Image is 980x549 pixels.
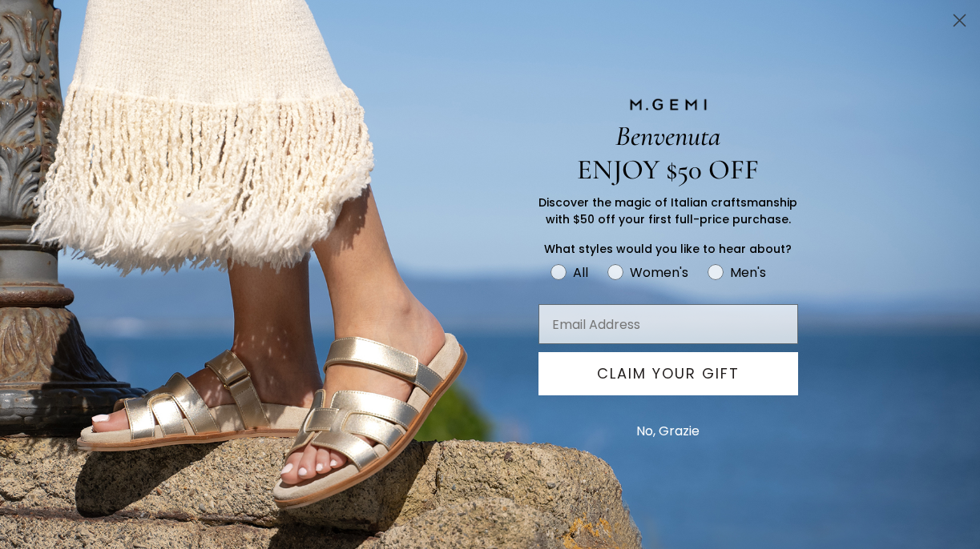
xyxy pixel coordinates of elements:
[538,194,797,227] span: Discover the magic of Italian craftsmanship with $50 off your first full-price purchase.
[946,6,974,34] button: Close dialog
[538,304,798,344] input: Email Address
[730,262,766,283] div: Men's
[628,98,708,112] img: M.GEMI
[630,262,688,283] div: Women's
[544,241,792,257] span: What styles would you like to hear about?
[577,153,759,186] span: ENJOY $50 OFF
[628,411,708,451] button: No, Grazie
[573,262,588,283] div: All
[538,352,798,395] button: CLAIM YOUR GIFT
[615,119,720,153] span: Benvenuta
